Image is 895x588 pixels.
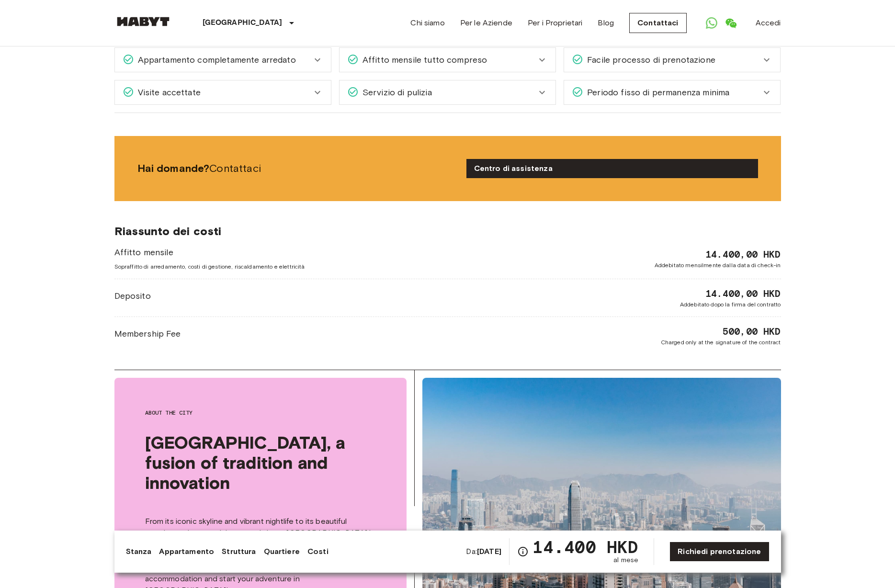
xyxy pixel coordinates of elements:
[564,48,780,72] div: Facile processo di prenotazione
[126,546,152,557] a: Stanza
[629,13,687,33] a: Contattaci
[115,48,331,72] div: Appartamento completamente arredato
[203,17,283,29] p: [GEOGRAPHIC_DATA]
[359,86,432,99] span: Servizio di pulizia
[756,17,781,29] a: Accedi
[702,13,721,33] a: Open WhatsApp
[114,262,305,271] span: Sopraffitto di arredamento, costi di gestione, riscaldamento e elettricità
[721,13,740,33] a: Open WeChat
[466,159,758,178] a: Centro di assistenza
[340,48,555,72] div: Affitto mensile tutto compreso
[564,80,780,104] div: Periodo fisso di permanenza minima
[307,546,329,557] a: Costi
[613,555,638,565] span: al mese
[114,17,172,26] img: Habyt
[680,300,781,309] span: Addebitato dopo la firma del contratto
[114,290,151,302] span: Deposito
[669,542,769,562] a: Richiedi prenotazione
[137,161,459,176] span: Contattaci
[528,17,583,29] a: Per i Proprietari
[466,546,501,557] span: Da:
[517,546,529,557] svg: Verifica i dettagli delle spese nella sezione 'Riassunto dei Costi'. Si prega di notare che gli s...
[705,287,781,300] span: 14.400,00 HKD
[134,54,296,66] span: Appartamento completamente arredato
[532,538,639,555] span: 14.400 HKD
[137,162,210,175] b: Hai domande?
[264,546,300,557] a: Quartiere
[723,325,781,338] span: 500,00 HKD
[145,432,376,493] span: [GEOGRAPHIC_DATA], a fusion of tradition and innovation
[114,246,305,259] span: Affitto mensile
[583,86,729,99] span: Periodo fisso di permanenza minima
[705,248,781,261] span: 14.400,00 HKD
[598,17,614,29] a: Blog
[661,338,781,347] span: Charged only at the signature of the contract
[359,54,487,66] span: Affitto mensile tutto compreso
[583,54,715,66] span: Facile processo di prenotazione
[159,546,214,557] a: Appartamento
[460,17,512,29] a: Per le Aziende
[410,17,444,29] a: Chi siamo
[222,546,256,557] a: Struttura
[134,86,201,99] span: Visite accettate
[655,261,781,270] span: Addebitato mensilmente dalla data di check-in
[477,547,501,556] b: [DATE]
[145,408,376,417] span: About the city
[114,328,181,340] span: Membership Fee
[114,224,781,238] span: Riassunto dei costi
[115,80,331,104] div: Visite accettate
[340,80,555,104] div: Servizio di pulizia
